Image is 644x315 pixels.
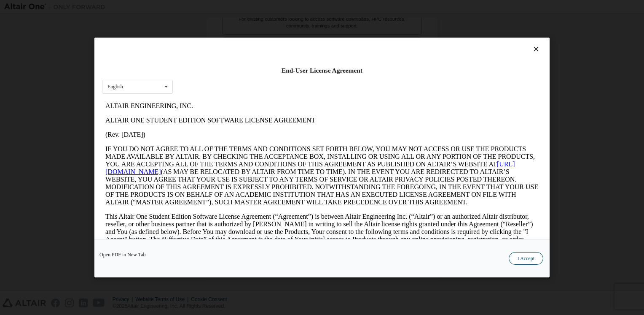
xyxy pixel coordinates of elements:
[3,114,437,152] p: This Altair One Student Edition Software License Agreement (“Agreement”) is between Altair Engine...
[3,3,437,11] p: ALTAIR ENGINEERING, INC.
[99,252,146,257] a: Open PDF in New Tab
[102,66,542,75] div: End-User License Agreement
[3,62,413,76] a: [URL][DOMAIN_NAME]
[509,252,543,265] button: I Accept
[107,84,123,89] div: English
[3,18,437,25] p: ALTAIR ONE STUDENT EDITION SOFTWARE LICENSE AGREEMENT
[3,32,437,40] p: (Rev. [DATE])
[3,46,437,107] p: IF YOU DO NOT AGREE TO ALL OF THE TERMS AND CONDITIONS SET FORTH BELOW, YOU MAY NOT ACCESS OR USE...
